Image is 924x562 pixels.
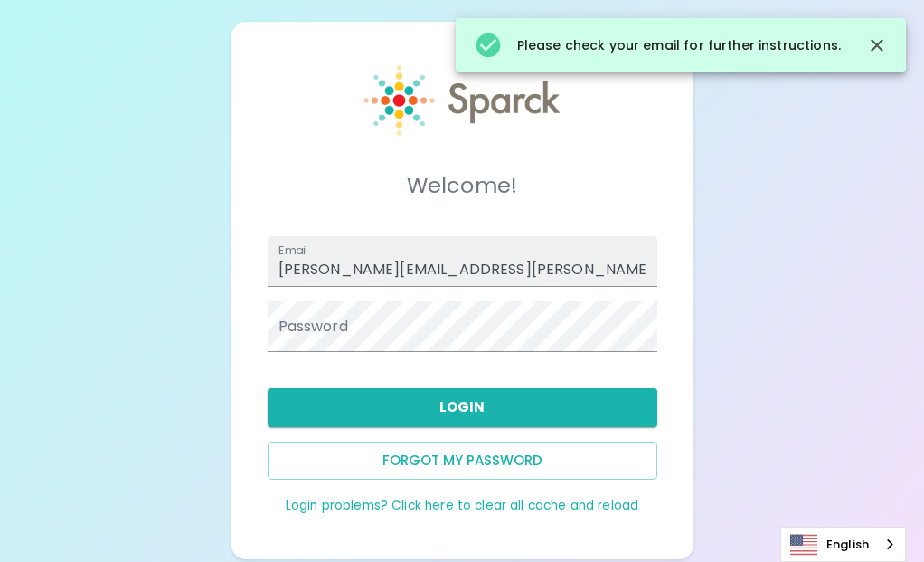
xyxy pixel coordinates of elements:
aside: Language selected: English [780,527,906,562]
div: Language [780,527,906,562]
a: English [781,528,905,561]
div: Please check your email for further instructions. [474,24,841,67]
button: Login [268,388,657,426]
button: Forgot my password [268,442,657,480]
a: Login problems? Click here to clear all cache and reload [286,497,638,514]
h5: Welcome! [268,171,657,200]
label: Email [278,243,307,258]
img: Sparck logo [364,65,560,136]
